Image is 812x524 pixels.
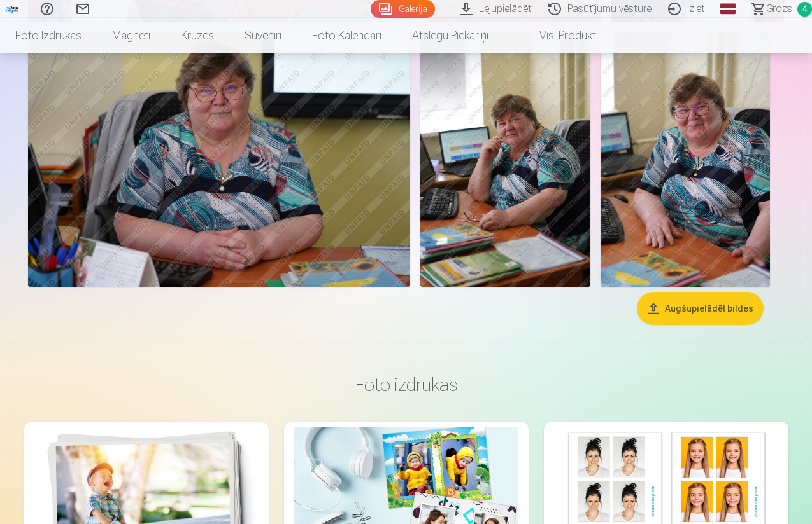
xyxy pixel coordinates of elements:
[5,5,19,13] img: /fa1
[229,18,297,53] a: Suvenīri
[166,18,229,53] a: Krūzes
[397,18,504,53] a: Atslēgu piekariņi
[504,18,613,53] a: Visi produkti
[97,18,166,53] a: Magnēti
[297,18,397,53] a: Foto kalendāri
[766,1,792,17] span: Grozs
[637,292,764,325] button: Augšupielādēt bildes
[797,2,812,17] span: 4
[34,373,778,396] h3: Foto izdrukas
